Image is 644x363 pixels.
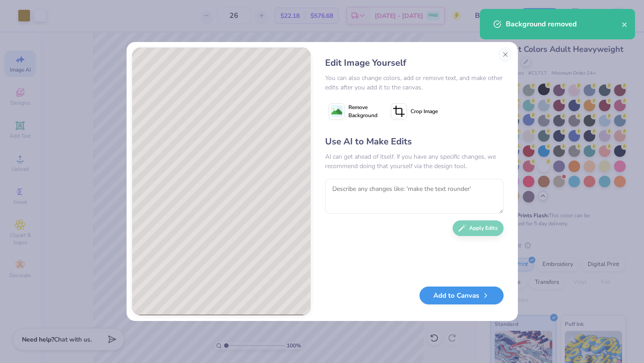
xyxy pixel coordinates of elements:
[325,73,504,92] div: You can also change colors, add or remove text, and make other edits after you add it to the canvas.
[325,135,504,148] div: Use AI to Make Edits
[325,152,504,171] div: AI can get ahead of itself. If you have any specific changes, we recommend doing that yourself vi...
[419,287,504,305] button: Add to Canvas
[387,100,443,122] button: Crop Image
[498,47,513,62] button: Close
[411,107,438,115] span: Crop Image
[622,19,628,30] button: close
[325,56,504,70] div: Edit Image Yourself
[325,100,381,122] button: Remove Background
[506,19,622,30] div: Background removed
[348,103,377,119] span: Remove Background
